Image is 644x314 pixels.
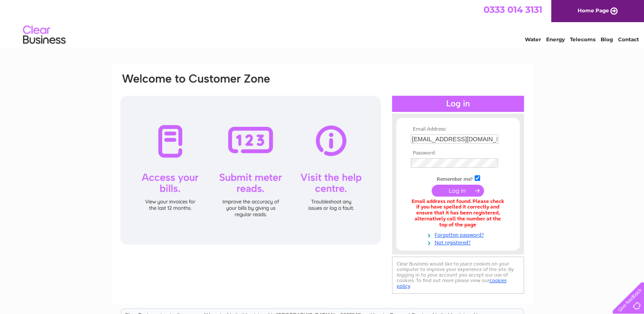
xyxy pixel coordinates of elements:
a: cookies policy [397,277,507,289]
a: Not registered? [411,238,507,246]
td: Remember me? [409,174,507,183]
a: Energy [546,36,565,43]
a: Contact [618,36,639,43]
th: Password: [409,150,507,156]
div: Clear Business is a trading name of Verastar Limited (registered in [GEOGRAPHIC_DATA] No. 3667643... [121,5,524,41]
a: Water [525,36,541,43]
a: 0333 014 3131 [484,4,542,15]
a: Forgotten password? [411,230,507,238]
th: Email Address: [409,126,507,132]
div: Clear Business would like to place cookies on your computer to improve your experience of the sit... [392,257,524,294]
a: Telecoms [570,36,595,43]
div: Email address not found. Please check if you have spelled it correctly and ensure that it has bee... [411,199,505,228]
img: logo.png [23,22,66,48]
a: Blog [601,36,613,43]
input: Submit [432,185,484,197]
